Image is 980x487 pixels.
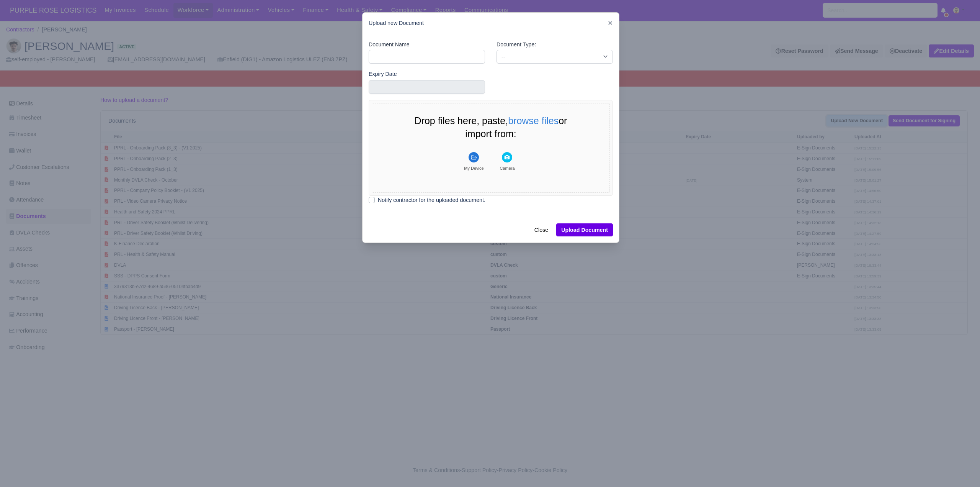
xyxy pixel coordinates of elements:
div: Drop files here, paste, or import from: [399,115,583,141]
div: My Device [464,166,483,171]
div: File Uploader [369,100,613,196]
div: Upload new Document [363,13,619,34]
div: Camera [500,166,514,171]
button: browse files [508,116,559,126]
iframe: Chat Widget [942,450,980,487]
button: Upload Document [556,223,613,236]
button: Close [529,223,553,236]
label: Document Name [369,40,410,49]
label: Expiry Date [369,70,397,79]
label: Notify contractor for the uploaded document. [378,196,485,205]
label: Document Type: [497,40,536,49]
